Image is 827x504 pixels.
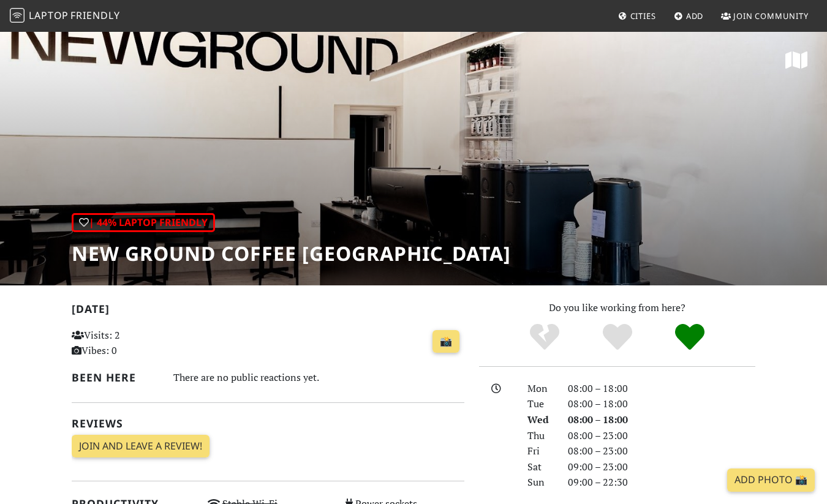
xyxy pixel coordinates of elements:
[520,412,561,428] div: Wed
[520,396,561,412] div: Tue
[654,322,727,353] div: Definitely!
[70,9,119,22] span: Friendly
[72,417,464,430] h2: Reviews
[733,10,809,21] span: Join Community
[561,459,763,475] div: 09:00 – 23:00
[72,371,159,384] h2: Been here
[561,412,763,428] div: 08:00 – 18:00
[561,475,763,491] div: 09:00 – 22:30
[72,328,193,359] p: Visits: 2 Vibes: 0
[520,443,561,459] div: Fri
[520,459,561,475] div: Sat
[520,475,561,491] div: Sun
[669,5,709,27] a: Add
[561,428,763,444] div: 08:00 – 23:00
[520,381,561,397] div: Mon
[72,213,215,233] div: | 44% Laptop Friendly
[561,381,763,397] div: 08:00 – 18:00
[72,303,464,320] h2: [DATE]
[520,428,561,444] div: Thu
[716,5,814,27] a: Join Community
[727,468,815,492] a: Add Photo 📸
[10,6,120,27] a: LaptopFriendly LaptopFriendly
[432,330,459,353] a: 📸
[479,300,755,316] p: Do you like working from here?
[613,5,661,27] a: Cities
[686,10,704,21] span: Add
[10,8,25,23] img: LaptopFriendly
[630,10,656,21] span: Cities
[561,443,763,459] div: 08:00 – 23:00
[508,322,581,353] div: No
[581,322,654,353] div: Yes
[29,9,69,22] span: Laptop
[72,435,210,458] a: Join and leave a review!
[561,396,763,412] div: 08:00 – 18:00
[173,369,464,386] div: There are no public reactions yet.
[72,242,511,265] h1: New Ground Coffee [GEOGRAPHIC_DATA]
